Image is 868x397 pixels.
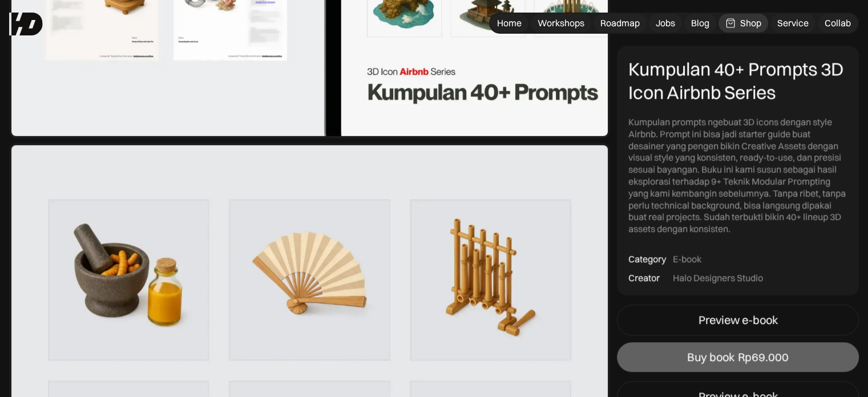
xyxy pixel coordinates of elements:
div: Kumpulan 40+ Prompts 3D Icon Airbnb Series [628,57,847,105]
a: Shop [718,14,768,33]
div: Preview e-book [699,313,778,327]
a: Workshops [531,14,591,33]
div: Service [777,17,809,29]
div: Blog [691,17,709,29]
div: Workshops [538,17,584,29]
div: Roadmap [600,17,640,29]
a: Buy bookRp69.000 [617,342,859,372]
div: Rp69.000 [738,350,789,364]
div: Creator [628,272,660,284]
a: Home [490,14,528,33]
a: Collab [818,14,858,33]
div: Home [497,17,522,29]
a: Preview e-book [617,304,859,335]
div: Halo Designers Studio [673,272,763,284]
div: Buy book [687,350,734,364]
div: Category [628,253,666,265]
a: Jobs [649,14,682,33]
a: Roadmap [594,14,647,33]
a: Blog [684,14,716,33]
div: E-book [673,253,701,265]
a: Service [770,14,815,33]
div: Jobs [656,17,675,29]
div: Shop [740,17,761,29]
div: Collab [825,17,851,29]
div: Kumpulan prompts ngebuat 3D icons dengan style Airbnb. Prompt ini bisa jadi starter guide buat de... [628,116,847,235]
